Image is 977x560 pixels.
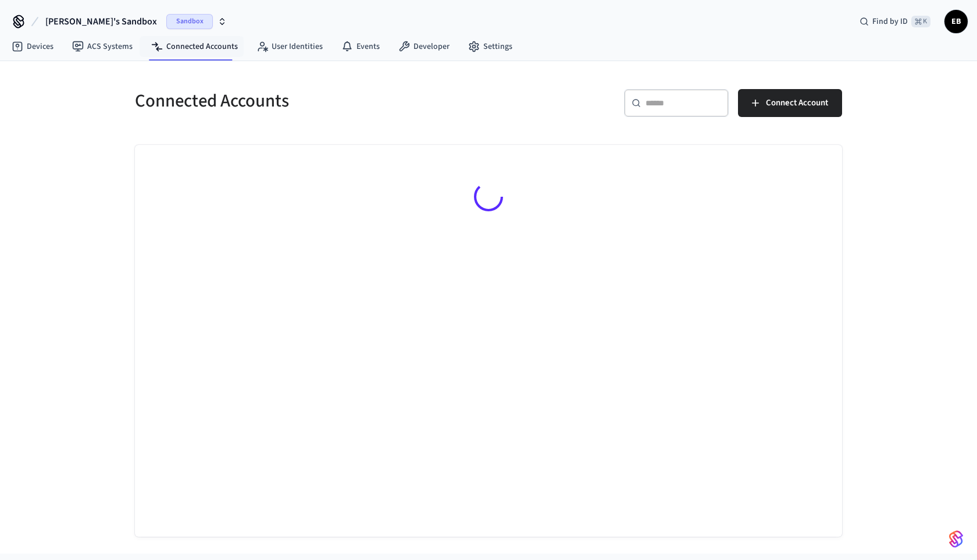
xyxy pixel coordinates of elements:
a: Devices [2,36,63,57]
h5: Connected Accounts [135,89,482,113]
a: ACS Systems [63,36,142,57]
a: Events [332,36,389,57]
a: User Identities [247,36,332,57]
a: Developer [389,36,459,57]
span: Connect Account [766,95,828,111]
a: Connected Accounts [142,36,247,57]
div: Find by ID⌘ K [850,11,940,32]
button: EB [944,10,968,33]
span: Find by ID [872,16,908,27]
span: [PERSON_NAME]'s Sandbox [45,15,157,29]
button: Connect Account [738,89,842,117]
a: Settings [459,36,522,57]
img: SeamLogoGradient.69752ec5.svg [949,530,963,548]
span: ⌘ K [911,16,930,27]
span: Sandbox [166,14,213,29]
span: EB [946,11,967,32]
